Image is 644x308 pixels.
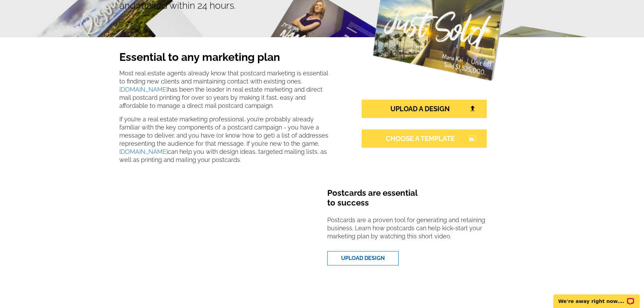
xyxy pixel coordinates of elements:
[549,287,644,308] iframe: LiveChat chat widget
[469,135,476,141] i: photo_size_select_large
[362,129,487,148] a: CHOOSE A TEMPLATEphoto_size_select_large
[327,216,495,246] p: Postcards are a proven tool for generating and retaining business. Learn how postcards can help k...
[119,69,330,110] p: Most real estate agents already know that postcard marketing is essential to finding new clients ...
[362,100,487,118] a: UPLOAD A DESIGN
[327,188,495,213] h4: Postcards are essential to success
[119,148,168,155] a: [DOMAIN_NAME]
[119,115,330,164] p: If you’re a real estate marketing professional, you’re probably already familiar with the key com...
[119,86,168,93] a: [DOMAIN_NAME]
[119,51,330,66] h2: Essential to any marketing plan
[327,251,399,265] a: UPLOAD DESIGN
